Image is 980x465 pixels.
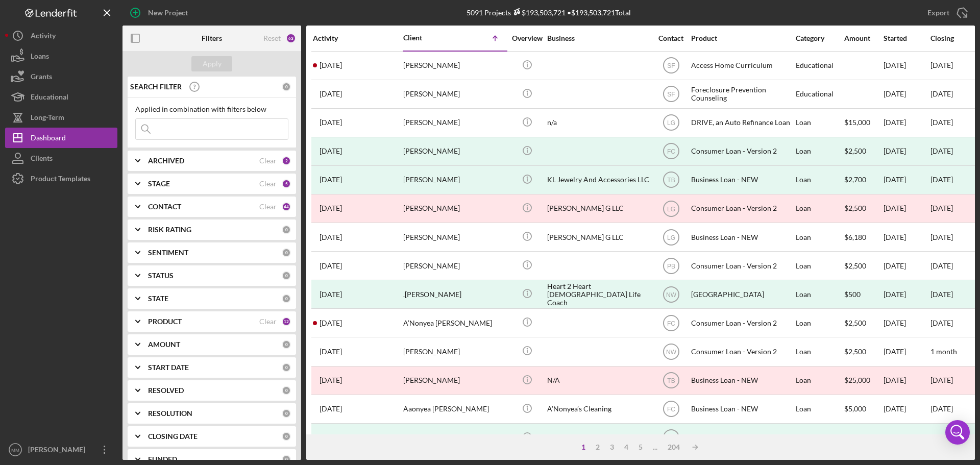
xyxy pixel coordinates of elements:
div: 0 [282,248,291,257]
div: [PERSON_NAME] G LLC [547,195,649,222]
div: [PERSON_NAME] [403,81,505,108]
div: Export [927,3,949,23]
div: 0 [282,363,291,372]
div: Product Templates [31,168,90,191]
div: $25,000 [844,367,883,394]
time: 2024-03-19 04:58 [320,376,342,384]
div: Activity [313,34,402,42]
time: [DATE] [930,261,953,270]
div: 0 [282,271,291,280]
div: 0 [282,82,291,91]
div: 204 [663,443,685,451]
div: [PERSON_NAME] [403,195,505,222]
text: TB [667,177,675,184]
time: [DATE] [930,89,953,98]
div: 2 [282,156,291,165]
button: Apply [191,56,232,71]
span: $15,000 [844,118,870,127]
time: [DATE] [930,61,953,69]
div: [DATE] [884,338,929,365]
div: [DATE] [930,147,953,155]
button: Product Templates [5,168,117,189]
time: 2024-06-12 16:36 [320,90,342,98]
div: $2,500 [844,195,883,222]
a: Loans [5,46,117,66]
time: [DATE] [930,319,953,327]
div: [DATE] [884,252,929,279]
text: PB [667,262,675,270]
div: Aaonyea [PERSON_NAME] [403,396,505,423]
div: [DATE] [884,52,929,79]
text: LG [667,234,675,241]
button: Educational [5,87,117,107]
div: [DATE] [884,396,929,423]
div: 0 [282,432,291,441]
text: SO [667,434,675,442]
div: [DATE] [930,176,953,184]
div: 44 [282,202,291,211]
b: STAGE [148,180,170,188]
div: [GEOGRAPHIC_DATA] [691,281,793,308]
time: 2024-05-14 22:32 [320,61,342,69]
div: Clients [31,148,53,171]
div: [PERSON_NAME] [403,138,505,165]
div: $193,503,721 [511,8,566,17]
time: [DATE] [930,118,953,127]
b: CLOSING DATE [148,432,198,440]
div: Consumer Loan - Version 2 [691,138,793,165]
div: Foreclosure Prevention Counseling [691,81,793,108]
div: Business Loan - NEW [691,367,793,394]
span: $6,180 [844,233,866,241]
div: Overview [508,34,546,42]
div: Consumer Loan - Version 2 [691,252,793,279]
div: [DATE] [884,109,929,136]
div: Product [691,34,793,42]
div: Loan [796,367,843,394]
div: Business Loan - NEW [691,396,793,423]
div: Started [884,34,929,42]
div: Clear [259,157,277,165]
div: Heart 2 Heart [DEMOGRAPHIC_DATA] Life Coach [547,281,649,308]
div: Loan [796,424,843,451]
div: 0 [282,455,291,464]
span: $2,500 [844,261,866,270]
div: [DATE] [884,81,929,108]
div: [PERSON_NAME] [403,52,505,79]
b: ARCHIVED [148,157,184,165]
b: PRODUCT [148,317,182,326]
b: STATUS [148,272,174,280]
div: 63 [286,33,296,43]
div: Loan [796,166,843,193]
div: 12 [282,317,291,326]
div: Category [796,34,843,42]
div: [PERSON_NAME] [403,109,505,136]
div: [DATE] [884,166,929,193]
div: KL Jewelry And Accessories LLC [547,166,649,193]
button: Grants [5,66,117,87]
div: [PERSON_NAME] [403,424,505,451]
div: [PERSON_NAME] [403,367,505,394]
div: 0 [282,386,291,395]
div: Loans [31,46,49,69]
div: Open Intercom Messenger [945,420,970,445]
button: Long-Term [5,107,117,128]
button: MM[PERSON_NAME] [5,439,117,460]
time: 2024-05-22 15:13 [320,147,342,155]
div: 5 [633,443,648,451]
button: Dashboard [5,128,117,148]
text: FC [667,406,675,413]
time: 2025-03-04 05:03 [320,233,342,241]
div: Contact [652,34,690,42]
b: STATE [148,295,168,303]
time: [DATE] [930,204,953,212]
div: [DATE] [930,290,953,299]
button: Clients [5,148,117,168]
div: A’Nonyea’s Cleaning [547,396,649,423]
div: Loan [796,309,843,336]
b: CONTACT [148,203,181,211]
div: $500 [844,281,883,308]
div: Clear [259,317,277,326]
